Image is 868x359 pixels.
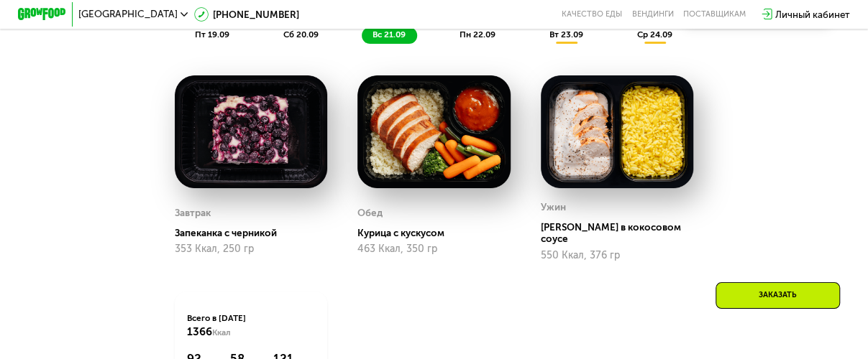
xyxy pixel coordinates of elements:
[175,204,211,222] div: Завтрак
[637,29,672,39] span: ср 24.09
[683,9,746,19] div: поставщикам
[283,29,319,39] span: сб 20.09
[460,29,495,39] span: пн 22.09
[562,9,622,19] a: Качество еды
[373,29,406,39] span: вс 21.09
[175,227,337,239] div: Запеканка с черникой
[541,198,566,216] div: Ужин
[541,250,693,261] div: 550 Ккал, 376 гр
[541,221,703,246] div: [PERSON_NAME] в кокосовом соусе
[195,29,229,39] span: пт 19.09
[212,327,231,337] span: Ккал
[357,204,383,222] div: Обед
[716,282,840,309] div: Заказать
[194,7,300,22] a: [PHONE_NUMBER]
[549,29,583,39] span: вт 23.09
[775,7,850,22] div: Личный кабинет
[78,9,178,19] span: [GEOGRAPHIC_DATA]
[357,227,520,239] div: Курица с кускусом
[631,9,673,19] a: Вендинги
[187,312,316,339] div: Всего в [DATE]
[357,243,510,255] div: 463 Ккал, 350 гр
[175,243,327,255] div: 353 Ккал, 250 гр
[187,325,212,338] span: 1366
